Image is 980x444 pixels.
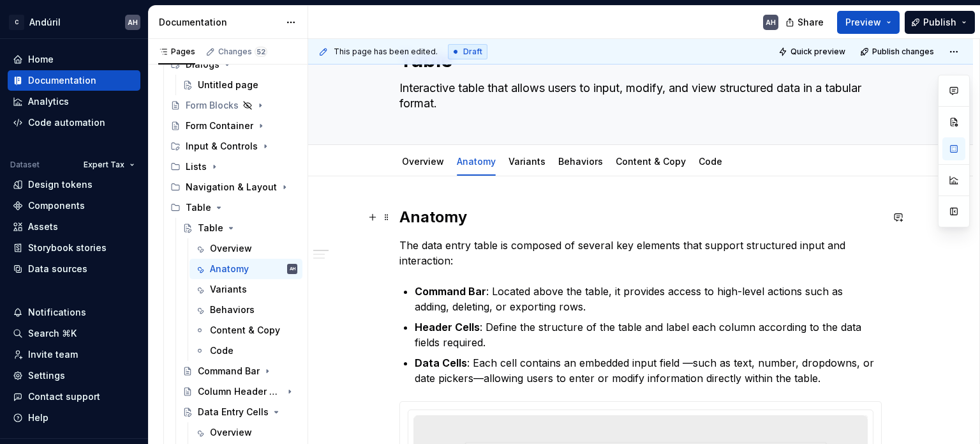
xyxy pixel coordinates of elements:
[8,365,140,386] a: Settings
[189,320,302,341] a: Content & Copy
[177,381,302,402] a: Column Header Cells
[503,148,551,174] div: Variants
[399,207,882,227] h2: Anatomy
[8,195,140,216] a: Components
[255,47,267,57] span: 52
[415,284,882,314] p: : Located above the table, it provides access to high-level actions such as adding, deleting, or ...
[798,16,824,29] span: Share
[210,283,247,296] div: Variants
[397,78,879,114] textarea: Interactive table that allows users to input, modify, and view structured data in a tabular format.
[8,259,140,279] a: Data sources
[186,119,253,132] div: Form Container
[186,58,219,71] div: Dialogs
[8,408,140,428] button: Help
[165,177,302,197] div: Navigation & Layout
[218,47,267,57] div: Changes
[616,156,686,167] a: Content & Copy
[8,112,140,133] a: Code automation
[28,74,96,87] div: Documentation
[186,140,258,153] div: Input & Controls
[766,17,776,27] div: AH
[28,348,78,361] div: Invite team
[28,116,105,129] div: Code automation
[415,355,882,386] p: : Each cell contains an embedded input field —such as text, number, dropdowns, or date pickers—al...
[158,47,195,57] div: Pages
[8,344,140,365] a: Invite team
[8,238,140,258] a: Storybook stories
[198,365,260,378] div: Command Bar
[210,263,249,275] div: Anatomy
[397,148,449,174] div: Overview
[8,174,140,195] a: Design tokens
[28,411,48,424] div: Help
[28,390,100,403] div: Contact support
[415,321,480,333] strong: Header Cells
[28,241,107,254] div: Storybook stories
[8,302,140,323] button: Notifications
[402,156,444,167] a: Overview
[28,199,85,212] div: Components
[699,156,722,167] a: Code
[558,156,603,167] a: Behaviors
[775,43,851,61] button: Quick preview
[189,279,302,300] a: Variants
[165,54,302,75] div: Dialogs
[923,16,956,29] span: Publish
[177,218,302,238] a: Table
[28,95,69,108] div: Analytics
[210,344,234,357] div: Code
[8,70,140,91] a: Documentation
[189,300,302,320] a: Behaviors
[463,47,482,57] span: Draft
[10,160,40,170] div: Dataset
[186,99,239,112] div: Form Blocks
[8,217,140,237] a: Assets
[186,181,277,194] div: Navigation & Layout
[177,75,302,95] a: Untitled page
[872,47,934,57] span: Publish changes
[186,160,207,173] div: Lists
[28,369,65,382] div: Settings
[128,17,138,27] div: AH
[159,16,279,29] div: Documentation
[189,259,302,279] a: AnatomyAH
[553,148,608,174] div: Behaviors
[28,178,93,191] div: Design tokens
[8,49,140,70] a: Home
[165,95,302,116] a: Form Blocks
[856,43,940,61] button: Publish changes
[8,323,140,344] button: Search ⌘K
[165,136,302,157] div: Input & Controls
[399,238,882,268] p: The data entry table is composed of several key elements that support structured input and intera...
[415,319,882,350] p: : Define the structure of the table and label each column according to the data fields required.
[3,8,145,36] button: CAndúrilAH
[509,156,546,167] a: Variants
[189,238,302,259] a: Overview
[8,91,140,112] a: Analytics
[165,197,302,218] div: Table
[905,11,975,34] button: Publish
[165,157,302,177] div: Lists
[611,148,691,174] div: Content & Copy
[165,116,302,136] a: Form Container
[198,222,223,234] div: Table
[457,156,496,167] a: Anatomy
[189,341,302,361] a: Code
[415,285,486,298] strong: Command Bar
[28,327,77,340] div: Search ⌘K
[198,385,282,398] div: Column Header Cells
[198,406,269,418] div: Data Entry Cells
[210,303,255,316] div: Behaviors
[779,11,832,34] button: Share
[189,422,302,443] a: Overview
[452,148,501,174] div: Anatomy
[210,426,252,439] div: Overview
[210,242,252,255] div: Overview
[791,47,845,57] span: Quick preview
[177,361,302,381] a: Command Bar
[28,306,86,319] div: Notifications
[29,16,61,29] div: Andúril
[28,263,87,275] div: Data sources
[177,402,302,422] a: Data Entry Cells
[78,156,140,174] button: Expert Tax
